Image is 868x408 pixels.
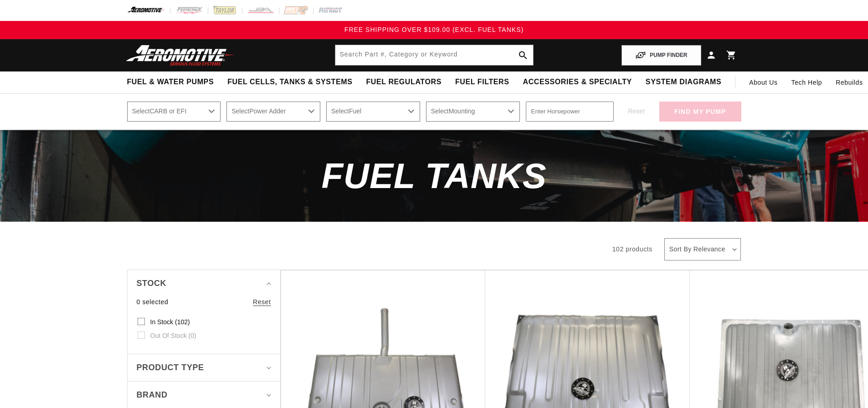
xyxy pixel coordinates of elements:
[612,245,652,253] span: 102 products
[322,156,547,196] span: Fuel Tanks
[742,71,784,93] a: About Us
[513,45,533,65] button: search button
[335,45,533,65] input: Search by Part Number, Category or Keyword
[749,79,777,86] span: About Us
[137,270,271,297] summary: Stock (0 selected)
[359,71,448,93] summary: Fuel Regulators
[150,331,196,340] span: Out of stock (0)
[836,77,863,87] span: Rebuilds
[523,77,632,87] span: Accessories & Specialty
[123,45,237,66] img: Aeromotive
[127,77,214,87] span: Fuel & Water Pumps
[226,102,320,122] select: Power Adder
[426,102,520,122] select: Mounting
[785,71,829,93] summary: Tech Help
[137,388,168,402] span: Brand
[646,77,721,87] span: System Diagrams
[791,77,822,87] span: Tech Help
[137,277,167,290] span: Stock
[137,297,169,307] span: 0 selected
[366,77,441,87] span: Fuel Regulators
[516,71,639,93] summary: Accessories & Specialty
[150,318,190,326] span: In stock (102)
[344,26,524,33] span: FREE SHIPPING OVER $109.00 (EXCL. FUEL TANKS)
[621,45,701,66] button: PUMP FINDER
[137,361,204,374] span: Product type
[137,354,271,381] summary: Product type (0 selected)
[639,71,728,93] summary: System Diagrams
[120,71,221,93] summary: Fuel & Water Pumps
[526,102,614,122] input: Enter Horsepower
[455,77,509,87] span: Fuel Filters
[253,297,271,307] a: Reset
[221,71,359,93] summary: Fuel Cells, Tanks & Systems
[127,102,221,122] select: CARB or EFI
[326,102,420,122] select: Fuel
[227,77,352,87] span: Fuel Cells, Tanks & Systems
[448,71,516,93] summary: Fuel Filters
